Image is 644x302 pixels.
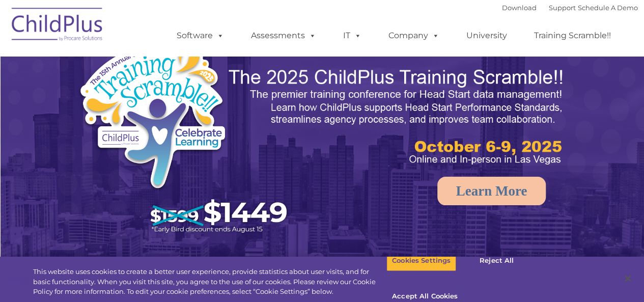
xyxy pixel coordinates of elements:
[437,177,546,205] a: Learn More
[502,4,638,12] font: |
[386,250,456,271] button: Cookies Settings
[166,25,234,46] a: Software
[549,4,576,12] a: Support
[465,250,528,271] button: Reject All
[524,25,621,46] a: Training Scramble!!
[33,267,386,297] div: This website uses cookies to create a better user experience, provide statistics about user visit...
[502,4,537,12] a: Download
[456,25,517,46] a: University
[241,25,326,46] a: Assessments
[7,1,108,51] img: ChildPlus by Procare Solutions
[617,267,639,290] button: Close
[333,25,372,46] a: IT
[578,4,638,12] a: Schedule A Demo
[378,25,450,46] a: Company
